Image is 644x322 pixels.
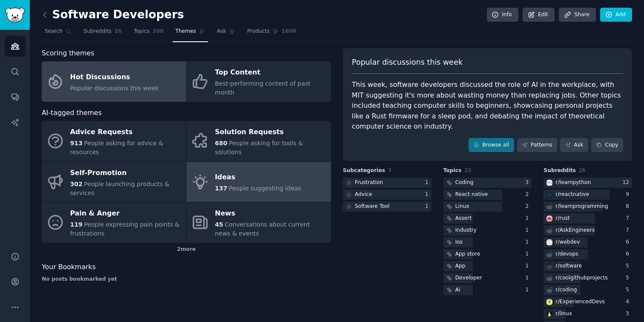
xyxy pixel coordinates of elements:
img: GummySearch logo [5,8,25,23]
div: r/ software [555,262,582,270]
div: 5 [626,286,632,294]
a: Software Tool1 [343,201,431,212]
span: Best-performing content of past month [215,80,310,96]
div: News [215,207,327,221]
a: Ideas137People suggesting ideas [187,162,331,202]
div: r/ coolgithubprojects [555,274,607,282]
a: Patterns [517,138,557,152]
span: Ask [217,28,226,35]
span: Your Bookmarks [42,262,96,273]
a: Coding3 [443,178,532,188]
div: 1 [526,215,532,222]
div: 1 [526,227,532,234]
a: Ask [560,138,588,152]
a: Edit [523,8,555,22]
a: Assert1 [443,213,532,224]
div: React native [455,191,488,198]
button: Copy [591,138,623,152]
span: Subreddits [543,167,576,175]
a: Industry1 [443,225,532,236]
a: Advice Requests913People asking for advice & resources [42,121,186,161]
h2: Software Developers [42,8,184,22]
div: 2 more [42,243,331,256]
div: 2 [526,203,532,210]
div: This week, software developers discussed the role of AI in the workplace, with MIT suggesting it'... [352,80,623,132]
div: Developer [455,274,482,282]
a: Search [42,25,75,42]
a: Ios1 [443,237,532,248]
div: Linux [455,203,469,210]
span: People asking for advice & resources [70,140,164,155]
div: App [455,262,466,270]
div: 1 [526,262,532,270]
span: Scoring themes [42,48,94,59]
div: 3 [526,179,532,187]
span: People expressing pain points & frustrations [70,221,180,237]
a: News45Conversations about current news & events [187,202,331,243]
img: webdev [546,239,552,245]
span: People launching products & services [70,181,170,196]
a: r/coolgithubprojects5 [543,273,632,284]
span: Conversations about current news & events [215,221,310,237]
a: Topics200 [131,25,167,42]
span: 1600 [282,28,296,35]
a: r/learnprogramming8 [543,201,632,212]
a: Linux2 [443,201,532,212]
a: r/devops6 [543,249,632,260]
a: Advice1 [343,190,431,200]
div: 1 [425,179,431,187]
a: softwarer/software5 [543,261,632,272]
div: r/ reactnative [555,191,589,198]
span: Subcategories [343,167,385,175]
a: Hot DiscussionsPopular discussions this week [42,61,186,102]
img: learnpython [546,180,552,186]
div: Industry [455,227,477,234]
div: 3 [626,310,632,318]
a: React native2 [443,190,532,200]
span: 302 [70,181,83,187]
div: r/ webdev [555,239,580,246]
div: 8 [626,203,632,210]
a: Pain & Anger119People expressing pain points & frustrations [42,202,186,243]
div: Self-Promotion [70,166,182,180]
a: Developer1 [443,273,532,284]
div: 6 [626,239,632,246]
a: learnpythonr/learnpython12 [543,178,632,188]
div: Ideas [215,171,301,184]
a: Info [487,8,518,22]
div: 5 [626,274,632,282]
div: 12 [622,179,632,187]
div: r/ coding [555,286,577,294]
span: Popular discussions this week [70,85,159,92]
div: r/ learnpython [555,179,591,187]
a: Share [559,8,595,22]
a: Ask [214,25,238,42]
a: rustr/rust7 [543,213,632,224]
div: Assert [455,215,472,222]
div: 9 [626,191,632,198]
a: ExperiencedDevsr/ExperiencedDevs4 [543,297,632,308]
a: linuxr/linux3 [543,309,632,319]
div: Software Tool [355,203,390,210]
div: Ios [455,239,463,246]
div: 7 [626,215,632,222]
a: Add [600,8,632,22]
img: software [546,263,552,269]
div: Advice Requests [70,126,182,139]
span: Themes [175,28,196,35]
span: 26 [115,28,122,35]
div: r/ rust [555,215,569,222]
span: 26 [579,167,586,173]
div: r/ devops [555,250,578,258]
img: ExperiencedDevs [546,299,552,305]
img: linux [546,311,552,317]
span: AI-tagged themes [42,108,102,118]
img: reactnative [546,192,552,198]
div: Coding [455,179,474,187]
a: Top ContentBest-performing content of past month [187,61,331,102]
a: Ai1 [443,285,532,296]
div: 1 [425,203,431,210]
a: Solution Requests680People asking for tools & solutions [187,121,331,161]
a: Frustration1 [343,178,431,188]
span: People suggesting ideas [229,185,301,192]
